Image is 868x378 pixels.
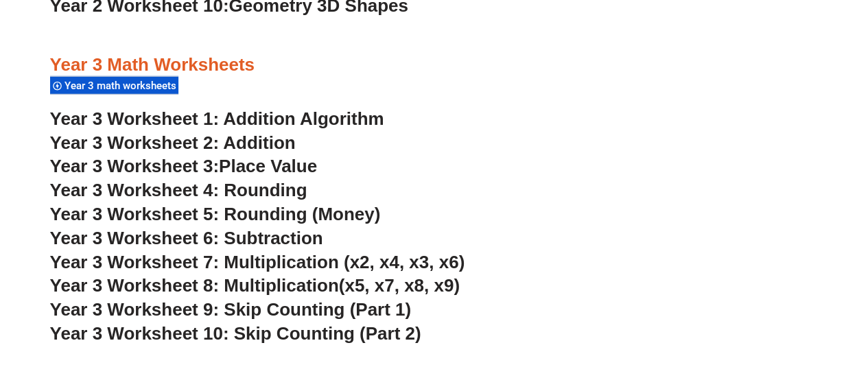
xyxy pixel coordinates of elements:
[50,156,220,176] span: Year 3 Worksheet 3:
[219,156,317,176] span: Place Value
[50,108,384,129] a: Year 3 Worksheet 1: Addition Algorithm
[50,323,421,344] a: Year 3 Worksheet 10: Skip Counting (Part 2)
[50,132,296,153] a: Year 3 Worksheet 2: Addition
[339,275,460,296] span: (x5, x7, x8, x9)
[64,80,180,92] span: Year 3 math worksheets
[640,223,868,378] iframe: Chat Widget
[50,156,318,176] a: Year 3 Worksheet 3:Place Value
[50,299,412,320] a: Year 3 Worksheet 9: Skip Counting (Part 1)
[50,76,178,95] div: Year 3 math worksheets
[50,228,323,248] a: Year 3 Worksheet 6: Subtraction
[50,180,307,200] a: Year 3 Worksheet 4: Rounding
[50,252,465,272] a: Year 3 Worksheet 7: Multiplication (x2, x4, x3, x6)
[50,275,339,296] span: Year 3 Worksheet 8: Multiplication
[50,54,819,77] h3: Year 3 Math Worksheets
[50,275,460,296] a: Year 3 Worksheet 8: Multiplication(x5, x7, x8, x9)
[50,204,381,224] a: Year 3 Worksheet 5: Rounding (Money)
